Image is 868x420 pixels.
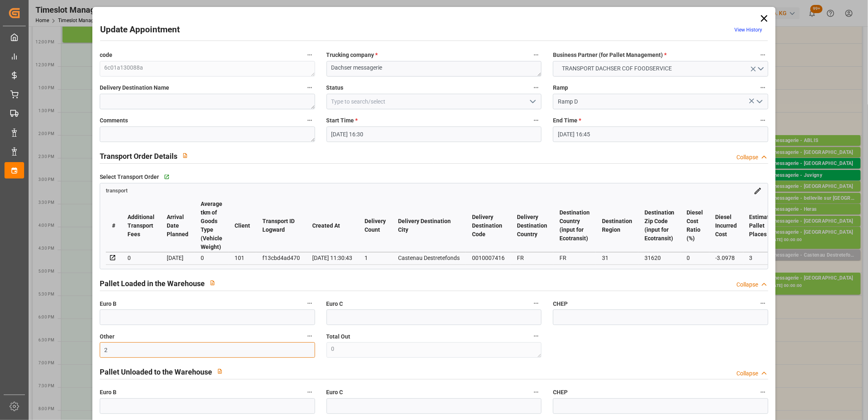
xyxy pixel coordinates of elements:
span: Business Partner (for Pallet Management) [553,51,667,59]
th: Average tkm of Goods Type (Vehicle Weight) [195,199,228,252]
th: Diesel Cost Ratio (%) [681,199,709,252]
th: Client [228,199,256,252]
span: Delivery Destination Name [100,84,169,92]
span: Ramp [553,84,568,92]
button: Euro C [531,387,541,397]
div: [DATE] [167,253,188,263]
div: 0010007416 [472,253,505,263]
th: Destination Region [596,199,638,252]
button: End Time * [758,115,768,126]
h2: Transport Order Details [100,151,177,162]
span: code [100,51,112,59]
div: 31 [602,253,632,263]
div: 0 [201,253,222,263]
div: Collapse [736,153,758,162]
span: TRANSPORT DACHSER COF FOODSERVICE [558,64,676,73]
button: Total Out [531,331,541,341]
textarea: Dachser messagerie [327,61,542,77]
div: 0 [687,253,703,263]
input: DD-MM-YYYY HH:MM [327,126,542,142]
textarea: 0 [327,342,542,358]
span: Total Out [327,332,351,341]
span: Status [327,84,344,92]
div: Castenau Destretefonds [398,253,460,263]
button: Euro C [531,298,541,309]
button: Ramp [758,82,768,93]
h2: Update Appointment [100,23,180,36]
th: Delivery Destination Code [466,199,511,252]
th: Additional Transport Fees [121,199,161,252]
span: CHEP [553,388,568,397]
button: Start Time * [531,115,541,126]
th: Delivery Destination Country [511,199,553,252]
button: Trucking company * [531,50,541,60]
div: FR [559,253,590,263]
span: transport [106,188,128,194]
input: DD-MM-YYYY HH:MM [553,126,768,142]
div: Collapse [736,369,758,378]
span: Euro B [100,388,116,397]
button: CHEP [758,387,768,397]
div: 3 [749,253,776,263]
button: Euro B [304,387,315,397]
button: code [304,50,315,60]
span: CHEP [553,300,568,308]
button: CHEP [758,298,768,309]
button: Comments [304,115,315,126]
span: Trucking company [327,51,378,59]
div: f13cbd4ad470 [262,253,300,263]
th: # [106,199,121,252]
th: Delivery Destination City [392,199,466,252]
span: Other [100,332,114,341]
input: Type to search/select [553,94,768,109]
th: Created At [306,199,358,252]
th: Transport ID Logward [256,199,306,252]
th: Destination Country (input for Ecotransit) [553,199,596,252]
th: Estimated Pallet Places [743,199,782,252]
button: open menu [553,61,768,77]
button: Business Partner (for Pallet Management) * [758,50,768,60]
th: Delivery Count [358,199,392,252]
div: 1 [365,253,386,263]
a: transport [106,187,128,194]
h2: Pallet Unloaded to the Warehouse [100,366,212,377]
span: End Time [553,116,581,125]
span: Euro C [327,388,343,397]
button: View description [177,148,193,163]
span: Euro B [100,300,116,308]
span: Comments [100,116,128,125]
button: open menu [753,95,765,108]
input: Type to search/select [327,94,542,109]
button: Other [304,331,315,341]
div: FR [517,253,547,263]
span: Start Time [327,116,358,125]
div: -3.0978 [716,253,737,263]
th: Diesel Incurred Cost [709,199,743,252]
span: Select Transport Order [100,173,159,181]
button: View description [205,275,220,291]
div: Collapse [736,280,758,289]
th: Arrival Date Planned [161,199,195,252]
div: [DATE] 11:30:43 [312,253,352,263]
button: Delivery Destination Name [304,82,315,93]
textarea: 6c01a130088a [100,61,315,77]
button: Status [531,82,541,93]
div: 31620 [644,253,675,263]
button: View description [212,364,228,379]
button: open menu [526,95,539,108]
div: 0 [128,253,154,263]
button: Euro B [304,298,315,309]
a: View History [734,27,762,33]
div: 101 [235,253,250,263]
th: Destination Zip Code (input for Ecotransit) [638,199,681,252]
span: Euro C [327,300,343,308]
h2: Pallet Loaded in the Warehouse [100,278,205,289]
